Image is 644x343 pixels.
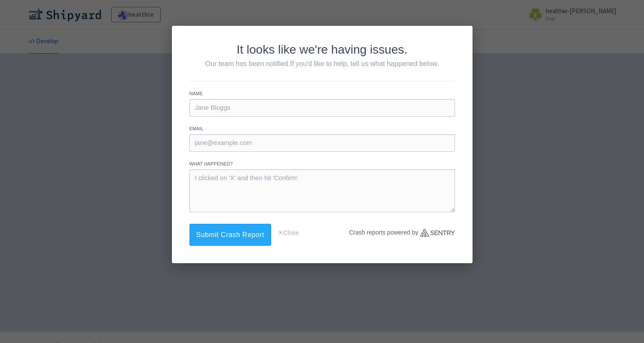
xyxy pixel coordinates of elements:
button: Close [278,224,299,242]
h2: It looks like we're having issues. [189,43,455,57]
a: Sentry [420,229,455,237]
label: Email [189,125,455,132]
p: Crash reports powered by [349,224,455,241]
span: If you'd like to help, tell us what happened below. [290,60,439,67]
input: jane@example.com [189,134,455,152]
input: Jane Bloggs [189,99,455,117]
label: What happened? [189,160,455,168]
p: Our team has been notified. [189,59,455,69]
label: Name [189,90,455,97]
button: Submit Crash Report [189,224,272,246]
